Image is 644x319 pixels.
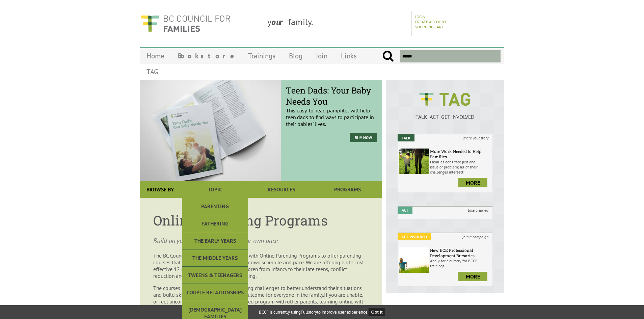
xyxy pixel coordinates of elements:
[182,215,248,232] a: Fathering
[153,291,363,312] span: If you are unable, or feel uncomfortable attending a structured program with other parents, learn...
[182,267,248,284] a: Tweens & Teenagers
[415,14,425,19] a: Login
[182,249,248,267] a: The Middle Years
[282,48,309,64] a: Blog
[182,284,248,301] a: Couple Relationships
[415,24,444,29] a: Shopping Cart
[430,149,491,159] h6: More Work Needed to Help Families
[458,233,492,240] i: join a campaign
[369,308,385,316] button: Got it
[140,64,165,80] a: TAG
[398,207,412,214] em: Act
[430,258,491,268] p: Apply for a bursary for BCCF trainings
[140,48,171,64] a: Home
[140,11,231,36] img: BC Council for FAMILIES
[464,207,492,214] i: take a survey
[398,107,492,120] a: TALK ACT GET INVOLVED
[415,19,447,24] a: Create Account
[182,232,248,249] a: The Early Years
[398,233,431,240] em: Get Involved
[398,113,492,120] p: TALK ACT GET INVOLVED
[334,48,364,64] a: Links
[430,247,491,258] h6: New ECE Professional Development Bursaries
[262,11,411,36] div: y family.
[309,48,334,64] a: Join
[171,48,241,64] a: Bookstore
[382,50,394,62] input: Submit
[153,236,369,245] p: Build on your parenting skills at your own pace
[286,85,377,107] span: Teen Dads: Your Baby Needs You
[153,252,369,279] p: The BC Council for Families has partnered with Online Parenting Programs to offer parenting cours...
[182,181,248,198] a: Topic
[271,16,288,27] strong: our
[241,48,282,64] a: Trainings
[140,181,182,198] div: Browse By:
[153,211,369,229] h1: Online Parenting Programs
[350,133,377,142] a: Buy Now
[398,134,414,141] em: Talk
[301,309,317,315] a: Fullstory
[286,90,377,127] p: This easy-to-read pamphlet will help teen dads to find ways to participate in their babies' lives.
[414,86,475,112] img: BCCF's TAG Logo
[315,181,381,198] a: Programs
[182,198,248,215] a: Parenting
[430,159,491,175] p: Families don’t face just one issue or problem; all of their challenges intersect.
[153,285,369,312] p: The courses are designed for families facing challenges to better understand their situations and...
[248,181,314,198] a: Resources
[458,272,487,281] a: more
[458,178,487,187] a: more
[459,134,492,141] i: share your story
